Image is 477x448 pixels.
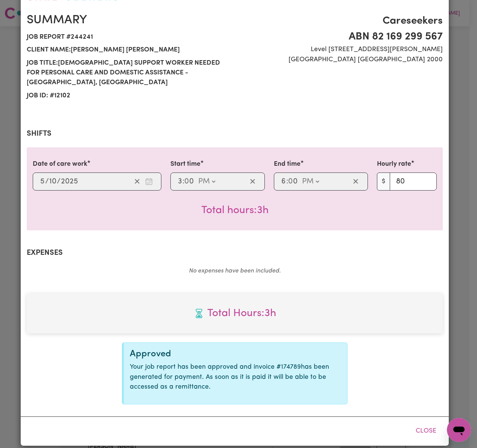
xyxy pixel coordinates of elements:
label: Date of care work [33,159,87,169]
em: No expenses have been included. [189,268,281,274]
span: / [57,177,61,186]
span: ABN 82 169 299 567 [239,29,443,45]
h2: Expenses [27,248,443,257]
span: Job ID: # 12102 [27,89,230,102]
label: Hourly rate [377,159,411,169]
span: 0 [288,178,293,185]
button: Enter the date of care work [143,176,155,187]
h2: Shifts [27,129,443,138]
iframe: Button to launch messaging window [447,418,471,442]
span: Total hours worked: 3 hours [33,306,437,321]
span: : [182,177,184,186]
span: Level [STREET_ADDRESS][PERSON_NAME] [239,45,443,54]
span: Client name: [PERSON_NAME] [PERSON_NAME] [27,44,230,56]
input: -- [49,176,57,187]
span: Job title: [DEMOGRAPHIC_DATA] Support Worker Needed For Personal Care And Domestic Assistance - [... [27,57,230,89]
span: Approved [130,350,171,359]
input: -- [178,176,182,187]
span: 0 [184,178,189,185]
input: -- [40,176,45,187]
span: Job report # 244241 [27,31,230,44]
span: Careseekers [239,13,443,29]
button: Clear date [131,176,143,187]
label: End time [274,159,301,169]
span: : [286,177,288,186]
span: $ [377,173,390,191]
span: [GEOGRAPHIC_DATA] [GEOGRAPHIC_DATA] 2000 [239,55,443,65]
label: Start time [170,159,201,169]
input: ---- [61,176,78,187]
input: -- [289,176,298,187]
p: Your job report has been approved and invoice # 174789 has been generated for payment. As soon as... [130,362,341,392]
input: -- [281,176,286,187]
h2: Summary [27,13,230,27]
input: -- [185,176,194,187]
span: / [45,177,49,186]
span: Total hours worked: 3 hours [201,205,269,216]
button: Close [409,423,443,439]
